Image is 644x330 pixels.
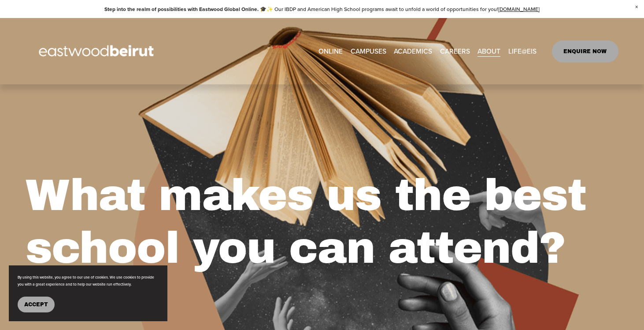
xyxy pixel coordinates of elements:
span: ABOUT [477,45,500,58]
a: ONLINE [318,44,343,58]
a: CAREERS [440,44,470,58]
a: folder dropdown [508,44,537,58]
span: ACADEMICS [394,45,432,58]
section: Cookie banner [9,265,167,321]
a: folder dropdown [351,44,386,58]
img: EastwoodIS Global Site [26,29,169,74]
h1: What makes us the best school you can attend? [26,169,618,274]
span: CAMPUSES [351,45,386,58]
a: [DOMAIN_NAME] [498,5,540,13]
button: Accept [18,297,55,312]
a: folder dropdown [477,44,500,58]
a: ENQUIRE NOW [552,40,618,62]
span: LIFE@EIS [508,45,537,58]
a: folder dropdown [394,44,432,58]
span: Accept [24,301,48,308]
p: By using this website, you agree to our use of cookies. We use cookies to provide you with a grea... [18,274,159,288]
